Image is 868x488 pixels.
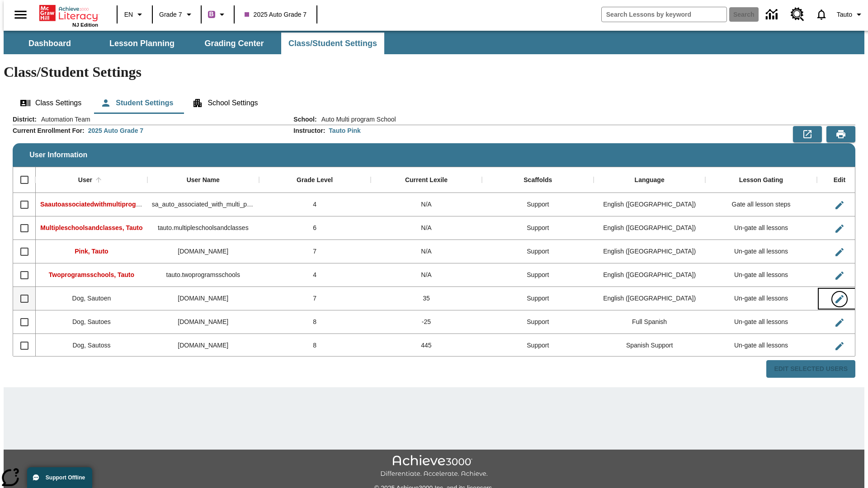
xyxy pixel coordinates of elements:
h2: Instructor : [293,127,325,135]
span: Dog, Sautoen [72,295,111,302]
img: Achieve3000 Differentiate Accelerate Achieve [380,455,488,478]
div: 4 [259,263,371,287]
button: Edit User [830,337,849,355]
div: tauto.multipleschoolsandclasses [147,216,259,240]
span: Pink, Tauto [75,248,108,255]
div: SubNavbar [4,31,864,54]
div: English (US) [594,216,705,240]
button: Language: EN, Select a language [120,6,149,23]
div: sautoss.dog [147,334,259,357]
div: 7 [259,287,371,310]
button: Edit User [830,220,849,238]
div: User Information [13,115,855,378]
div: User [78,176,92,184]
button: Dashboard [5,33,95,54]
div: Support [482,287,594,310]
button: Boost Class color is purple. Change class color [204,6,231,23]
div: tauto.twoprogramsschools [147,263,259,287]
button: Class/Student Settings [281,33,384,54]
a: Notifications [810,3,833,26]
span: Dog, Sautoes [72,318,111,325]
div: Support [482,216,594,240]
div: Grade Level [297,176,333,184]
h2: Current Enrollment For : [13,127,85,135]
div: Tauto Pink [329,126,361,135]
div: Un-gate all lessons [705,334,817,357]
span: Tauto [837,10,852,19]
button: Print Preview [826,126,855,142]
button: Profile/Settings [833,6,868,23]
div: Support [482,193,594,216]
span: Saautoassociatedwithmultiprogr, Saautoassociatedwithmultiprogr [40,201,240,208]
div: 8 [259,310,371,334]
div: -25 [371,310,482,334]
button: Edit User [830,267,849,285]
span: Dog, Sautoss [72,342,110,349]
span: EN [124,10,133,19]
div: Gate all lesson steps [705,193,817,216]
div: Edit [834,176,845,184]
div: 4 [259,193,371,216]
div: 7 [259,240,371,263]
div: Full Spanish [594,310,705,334]
div: English (US) [594,193,705,216]
div: Lesson Gating [739,176,783,184]
button: Open side menu [7,1,34,28]
div: Current Lexile [405,176,448,184]
div: Support [482,263,594,287]
div: Support [482,334,594,357]
button: Edit User [830,290,849,308]
button: Edit User [830,243,849,261]
div: User Name [187,176,220,184]
div: 2025 Auto Grade 7 [88,126,143,135]
a: Data Center [760,2,785,27]
div: English (US) [594,287,705,310]
span: Multipleschoolsandclasses, Tauto [40,224,142,231]
input: search field [602,7,726,22]
div: SubNavbar [4,33,385,54]
div: N/A [371,216,482,240]
div: N/A [371,263,482,287]
div: 6 [259,216,371,240]
span: 2025 Auto Grade 7 [245,10,307,19]
div: Home [39,3,98,28]
button: Class Settings [13,92,89,114]
div: Spanish Support [594,334,705,357]
a: Home [39,4,98,22]
div: Un-gate all lessons [705,216,817,240]
div: Class/Student Settings [13,92,855,114]
button: Lesson Planning [97,33,187,54]
span: User Information [29,151,87,159]
button: School Settings [185,92,265,114]
h2: School : [293,116,316,123]
a: Resource Center, Will open in new tab [785,2,810,27]
div: Language [635,176,665,184]
span: NJ Edition [72,22,98,28]
span: Auto Multi program School [317,115,396,124]
div: Un-gate all lessons [705,240,817,263]
button: Export to CSV [793,126,822,142]
div: 445 [371,334,482,357]
div: sautoes.dog [147,310,259,334]
button: Grading Center [189,33,279,54]
div: English (US) [594,240,705,263]
div: Un-gate all lessons [705,263,817,287]
div: 8 [259,334,371,357]
button: Grade: Grade 7, Select a grade [156,6,198,23]
button: Edit User [830,196,849,214]
div: N/A [371,240,482,263]
button: Support Offline [27,467,92,488]
span: B [209,9,214,20]
div: sa_auto_associated_with_multi_program_classes [147,193,259,216]
div: Un-gate all lessons [705,310,817,334]
div: sautoen.dog [147,287,259,310]
div: English (US) [594,263,705,287]
button: Student Settings [93,92,180,114]
span: Support Offline [46,474,85,481]
div: tauto.pink [147,240,259,263]
div: Support [482,310,594,334]
span: Automation Team [37,115,90,124]
div: Un-gate all lessons [705,287,817,310]
div: Scaffolds [524,176,552,184]
button: Edit User [830,314,849,332]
